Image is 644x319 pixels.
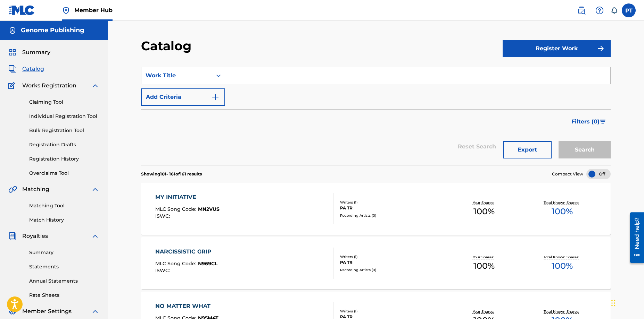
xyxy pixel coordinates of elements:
a: Public Search [575,3,588,17]
p: Total Known Shares: [544,200,581,205]
img: Catalog [8,65,17,73]
span: Summary [22,48,50,57]
span: Filters ( 0 ) [571,118,600,126]
img: search [577,6,586,15]
div: NO MATTER WHAT [155,302,218,310]
button: Filters (0) [567,113,611,130]
span: ISWC : [155,213,172,219]
img: Member Settings [8,307,17,316]
span: Compact View [552,171,583,177]
span: Catalog [22,65,44,73]
h5: Genome Publishing [21,26,84,34]
img: Top Rightsholder [62,6,70,15]
a: Rate Sheets [29,292,99,299]
a: SummarySummary [8,48,50,57]
div: Writers ( 1 ) [340,254,445,259]
iframe: Resource Center [625,209,644,267]
div: Drag [611,293,616,313]
a: Overclaims Tool [29,170,99,177]
a: Statements [29,263,99,270]
div: Notifications [611,7,618,14]
img: filter [600,120,606,124]
p: Your Shares: [473,200,496,205]
a: Annual Statements [29,277,99,285]
span: MLC Song Code : [155,206,198,212]
span: Member Settings [22,307,72,316]
span: Works Registration [22,81,76,90]
div: User Menu [622,3,636,17]
img: Works Registration [8,81,17,90]
button: Add Criteria [141,88,225,106]
a: Claiming Tool [29,98,99,106]
img: Summary [8,48,17,57]
form: Search Form [141,67,611,165]
div: PA TR [340,259,445,266]
span: N969CL [198,260,217,267]
span: Royalties [22,232,48,240]
img: f7272a7cc735f4ea7f67.svg [597,44,605,53]
div: Work Title [146,71,208,80]
img: Royalties [8,232,17,240]
span: MLC Song Code : [155,260,198,267]
div: PA TR [340,205,445,211]
div: MY INITIATIVE [155,193,220,201]
img: help [595,6,604,15]
button: Export [503,141,552,158]
div: Writers ( 1 ) [340,200,445,205]
a: Match History [29,216,99,224]
span: 100 % [473,205,495,218]
div: Recording Artists ( 0 ) [340,213,445,218]
a: NARCISSISTIC GRIPMLC Song Code:N969CLISWC:Writers (1)PA TRRecording Artists (0)Your Shares:100%To... [141,237,611,289]
p: Total Known Shares: [544,309,581,314]
img: expand [91,185,99,193]
div: Help [593,3,606,17]
img: 9d2ae6d4665cec9f34b9.svg [211,93,220,101]
span: 100 % [552,205,573,218]
p: Your Shares: [473,255,496,260]
p: Total Known Shares: [544,255,581,260]
h2: Catalog [141,38,195,54]
p: Your Shares: [473,309,496,314]
span: 100 % [473,260,495,272]
img: Accounts [8,26,17,35]
a: Matching Tool [29,202,99,209]
img: MLC Logo [8,5,35,15]
span: ISWC : [155,267,172,274]
a: Bulk Registration Tool [29,127,99,134]
a: Summary [29,249,99,256]
span: Matching [22,185,49,193]
div: Recording Artists ( 0 ) [340,267,445,273]
span: 100 % [552,260,573,272]
a: Registration History [29,155,99,163]
a: Individual Registration Tool [29,113,99,120]
div: NARCISSISTIC GRIP [155,248,217,256]
img: Matching [8,185,17,193]
a: CatalogCatalog [8,65,44,73]
img: expand [91,307,99,316]
p: Showing 101 - 161 of 161 results [141,171,202,177]
img: expand [91,81,99,90]
iframe: Chat Widget [609,286,644,319]
a: Registration Drafts [29,141,99,148]
span: MN2VUS [198,206,220,212]
span: Member Hub [74,6,113,14]
div: Writers ( 1 ) [340,309,445,314]
img: expand [91,232,99,240]
button: Register Work [503,40,611,57]
a: MY INITIATIVEMLC Song Code:MN2VUSISWC:Writers (1)PA TRRecording Artists (0)Your Shares:100%Total ... [141,183,611,235]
